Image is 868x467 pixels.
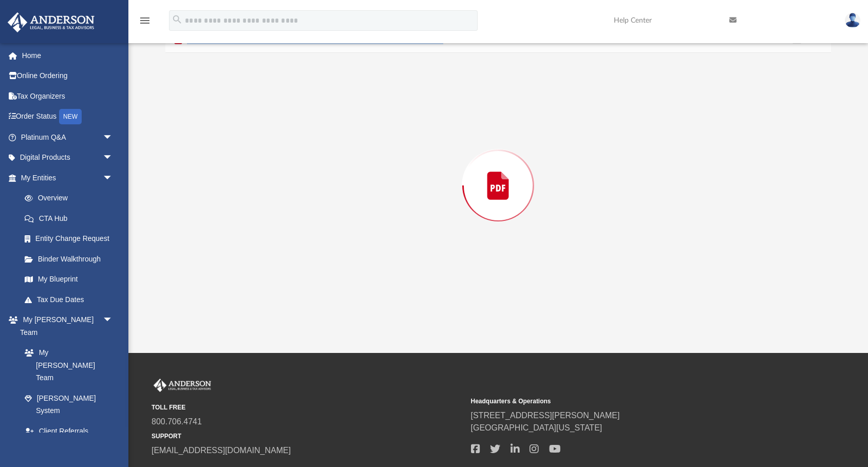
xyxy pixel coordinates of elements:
[14,249,128,269] a: Binder Walkthrough
[471,423,602,432] a: [GEOGRAPHIC_DATA][US_STATE]
[14,269,123,290] a: My Blueprint
[471,411,620,420] a: [STREET_ADDRESS][PERSON_NAME]
[152,403,464,412] small: TOLL FREE
[7,45,128,66] a: Home
[14,188,128,209] a: Overview
[103,127,123,148] span: arrow_drop_down
[172,14,183,25] i: search
[7,127,128,147] a: Platinum Q&Aarrow_drop_down
[152,432,464,441] small: SUPPORT
[7,86,128,106] a: Tax Organizers
[152,446,291,455] a: [EMAIL_ADDRESS][DOMAIN_NAME]
[14,229,128,249] a: Entity Change Request
[152,417,202,426] a: 800.706.4741
[845,13,860,28] img: User Pic
[14,343,118,388] a: My [PERSON_NAME] Team
[14,208,128,229] a: CTA Hub
[7,310,123,343] a: My [PERSON_NAME] Teamarrow_drop_down
[139,20,151,27] a: menu
[5,12,98,32] img: Anderson Advisors Platinum Portal
[14,289,128,310] a: Tax Due Dates
[14,421,123,441] a: Client Referrals
[165,26,831,319] div: Preview
[103,147,123,169] span: arrow_drop_down
[471,397,783,406] small: Headquarters & Operations
[152,379,213,392] img: Anderson Advisors Platinum Portal
[103,167,123,189] span: arrow_drop_down
[7,106,128,127] a: Order StatusNEW
[139,14,151,27] i: menu
[7,147,128,168] a: Digital Productsarrow_drop_down
[7,66,128,86] a: Online Ordering
[7,167,128,188] a: My Entitiesarrow_drop_down
[59,109,82,124] div: NEW
[103,310,123,331] span: arrow_drop_down
[14,388,123,421] a: [PERSON_NAME] System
